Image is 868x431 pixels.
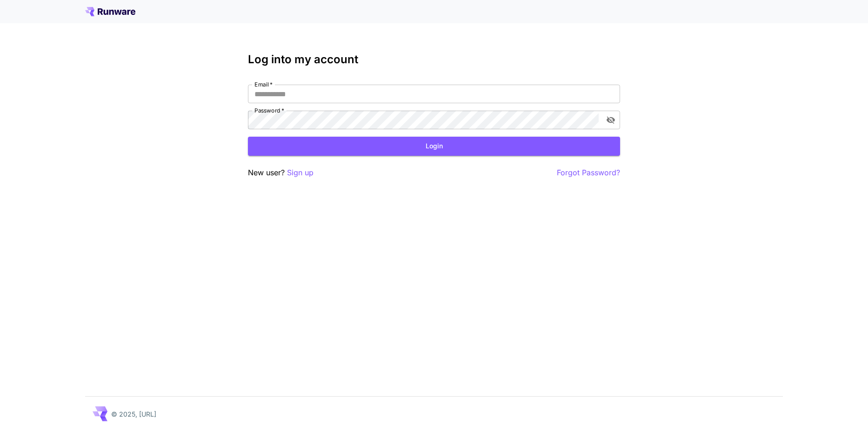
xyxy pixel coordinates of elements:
[254,80,273,88] label: Email
[557,167,620,179] button: Forgot Password?
[248,137,620,156] button: Login
[111,409,156,419] p: © 2025, [URL]
[254,106,284,114] label: Password
[287,167,314,179] button: Sign up
[602,112,619,128] button: toggle password visibility
[248,167,314,179] p: New user?
[248,53,620,66] h3: Log into my account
